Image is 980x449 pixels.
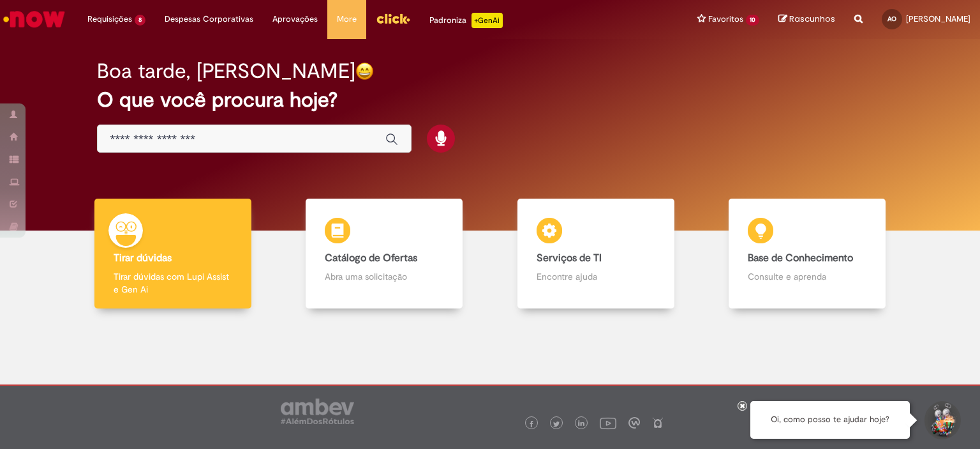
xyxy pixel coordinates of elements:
[165,13,253,26] span: Despesas Corporativas
[87,13,132,26] span: Requisições
[537,252,602,264] b: Serviços de TI
[553,421,560,427] img: logo_footer_twitter.png
[67,199,279,309] a: Tirar dúvidas Tirar dúvidas com Lupi Assist e Gen Ai
[778,13,835,26] a: Rascunhos
[528,421,535,427] img: logo_footer_facebook.png
[702,199,914,309] a: Base de Conhecimento Consulte e aprenda
[97,89,884,111] h2: O que você procura hoje?
[281,399,354,424] img: logo_footer_ambev_rotulo_gray.png
[325,270,443,283] p: Abra uma solicitação
[887,15,896,23] span: AO
[376,9,410,28] img: click_logo_yellow_360x200.png
[600,415,616,431] img: logo_footer_youtube.png
[537,270,655,283] p: Encontre ajuda
[490,199,702,309] a: Serviços de TI Encontre ajuda
[279,199,491,309] a: Catálogo de Ofertas Abra uma solicitação
[355,62,374,80] img: happy-face.png
[628,417,640,429] img: logo_footer_workplace.png
[746,15,759,26] span: 10
[325,252,417,264] b: Catálogo de Ofertas
[906,13,970,24] span: [PERSON_NAME]
[652,417,664,429] img: logo_footer_naosei.png
[1,6,67,32] img: ServiceNow
[114,252,172,264] b: Tirar dúvidas
[748,252,853,264] b: Base de Conhecimento
[923,401,961,439] button: Iniciar Conversa de Suporte
[337,13,357,26] span: More
[789,13,835,25] span: Rascunhos
[748,270,866,283] p: Consulte e aprenda
[429,13,503,28] div: Padroniza
[750,401,910,439] div: Oi, como posso te ajudar hoje?
[471,13,503,28] p: +GenAi
[578,420,584,428] img: logo_footer_linkedin.png
[135,15,145,26] span: 8
[708,13,743,26] span: Favoritos
[97,60,355,82] h2: Boa tarde, [PERSON_NAME]
[114,270,232,296] p: Tirar dúvidas com Lupi Assist e Gen Ai
[272,13,318,26] span: Aprovações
